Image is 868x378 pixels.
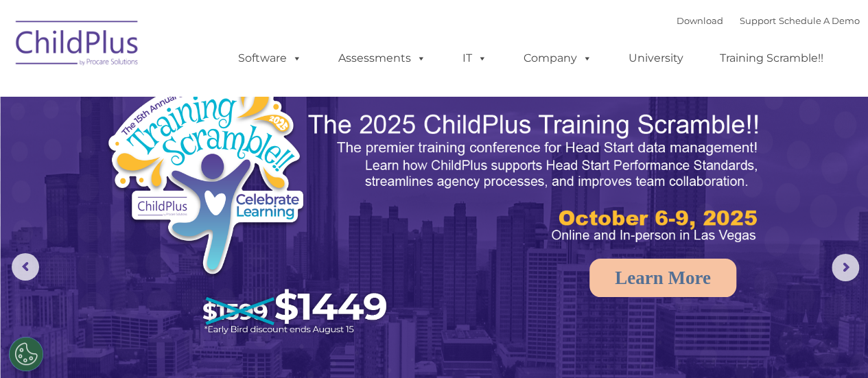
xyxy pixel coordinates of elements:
[779,15,860,26] a: Schedule A Demo
[510,45,606,72] a: Company
[615,45,697,72] a: University
[449,45,501,72] a: IT
[325,45,440,72] a: Assessments
[191,91,233,101] span: Last name
[740,15,776,26] a: Support
[9,11,146,80] img: ChildPlus by Procare Solutions
[589,259,736,297] a: Learn More
[9,337,43,371] button: Cookies Settings
[191,147,249,157] span: Phone number
[706,45,837,72] a: Training Scramble!!
[677,15,723,26] a: Download
[224,45,316,72] a: Software
[677,15,860,26] font: |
